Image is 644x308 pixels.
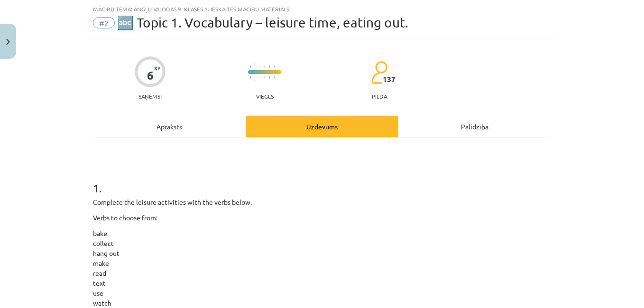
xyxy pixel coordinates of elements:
[250,65,251,68] img: icon-short-line-57e1e144782c952c97e751825c79c345078a6d821885a25fce030b3d8c18986b.svg
[264,76,265,79] img: icon-short-line-57e1e144782c952c97e751825c79c345078a6d821885a25fce030b3d8c18986b.svg
[383,75,396,83] span: 137
[398,116,551,137] div: Palīdzība
[372,93,387,100] p: pilda
[93,213,551,223] p: Verbs to choose from:
[135,93,166,100] p: Saņemsi
[269,76,270,79] img: icon-short-line-57e1e144782c952c97e751825c79c345078a6d821885a25fce030b3d8c18986b.svg
[250,76,251,79] img: icon-short-line-57e1e144782c952c97e751825c79c345078a6d821885a25fce030b3d8c18986b.svg
[93,165,551,194] h1: 1 .
[278,76,279,79] img: icon-short-line-57e1e144782c952c97e751825c79c345078a6d821885a25fce030b3d8c18986b.svg
[93,6,551,12] div: Mācību tēma: Angļu valodas 9. klases 1. ieskaites mācību materiāls
[117,15,408,30] span: 🔤 Topic 1. Vocabulary – leisure time, eating out.
[147,69,154,82] div: 6
[93,197,551,207] p: Complete the leisure activities with the verbs below.
[269,65,270,68] img: icon-short-line-57e1e144782c952c97e751825c79c345078a6d821885a25fce030b3d8c18986b.svg
[274,76,275,79] img: icon-short-line-57e1e144782c952c97e751825c79c345078a6d821885a25fce030b3d8c18986b.svg
[246,116,398,137] div: Uzdevums
[264,65,265,68] img: icon-short-line-57e1e144782c952c97e751825c79c345078a6d821885a25fce030b3d8c18986b.svg
[259,76,260,79] img: icon-short-line-57e1e144782c952c97e751825c79c345078a6d821885a25fce030b3d8c18986b.svg
[274,65,275,68] img: icon-short-line-57e1e144782c952c97e751825c79c345078a6d821885a25fce030b3d8c18986b.svg
[255,63,256,82] img: icon-long-line-d9ea69661e0d244f92f715978eff75569469978d946b2353a9bb055b3ed8787d.svg
[259,65,260,68] img: icon-short-line-57e1e144782c952c97e751825c79c345078a6d821885a25fce030b3d8c18986b.svg
[93,116,246,137] div: Apraksts
[278,65,279,68] img: icon-short-line-57e1e144782c952c97e751825c79c345078a6d821885a25fce030b3d8c18986b.svg
[154,65,160,71] span: XP
[6,39,10,45] img: icon-close-lesson-0947bae3869378f0d4975bcd49f059093ad1ed9edebbc8119c70593378902aed.svg
[256,93,274,100] p: Viegls
[93,17,115,28] span: #2
[371,61,387,84] img: students-c634bb4e5e11cddfef0936a35e636f08e4e9abd3cc4e673bd6f9a4125e45ecb1.svg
